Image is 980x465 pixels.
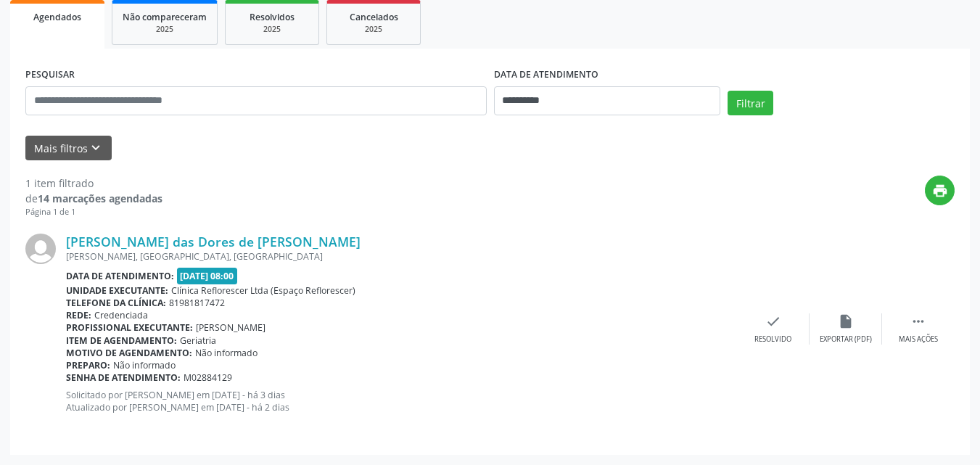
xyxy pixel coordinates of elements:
div: de [25,191,162,206]
b: Profissional executante: [66,321,193,334]
span: Não informado [113,359,176,371]
div: Resolvido [754,334,791,345]
span: Não compareceram [123,11,207,23]
i: keyboard_arrow_down [88,140,104,156]
label: PESQUISAR [25,64,75,86]
button: print [925,176,955,205]
i:  [910,313,926,329]
b: Unidade executante: [66,284,168,297]
div: 1 item filtrado [25,176,162,191]
div: Página 1 de 1 [25,206,162,218]
span: Geriatria [180,334,216,347]
i: print [932,183,948,199]
span: [PERSON_NAME] [196,321,265,334]
b: Preparo: [66,359,110,371]
img: img [25,234,56,264]
button: Filtrar [728,91,773,115]
button: Mais filtroskeyboard_arrow_down [25,136,112,161]
div: 2025 [337,24,410,35]
b: Motivo de agendamento: [66,347,192,359]
b: Senha de atendimento: [66,371,181,384]
div: 2025 [236,24,308,35]
span: M02884129 [184,371,232,384]
span: [DATE] 08:00 [177,268,238,284]
span: Credenciada [94,309,148,321]
b: Telefone da clínica: [66,297,166,309]
div: Mais ações [899,334,938,345]
b: Item de agendamento: [66,334,177,347]
p: Solicitado por [PERSON_NAME] em [DATE] - há 3 dias Atualizado por [PERSON_NAME] em [DATE] - há 2 ... [66,389,737,413]
a: [PERSON_NAME] das Dores de [PERSON_NAME] [66,234,361,250]
label: DATA DE ATENDIMENTO [494,64,598,86]
div: Exportar (PDF) [820,334,872,345]
strong: 14 marcações agendadas [38,192,162,205]
b: Rede: [66,309,91,321]
span: 81981817472 [169,297,225,309]
b: Data de atendimento: [66,270,174,282]
i: insert_drive_file [838,313,854,329]
i: check [765,313,781,329]
span: Clínica Reflorescer Ltda (Espaço Reflorescer) [171,284,355,297]
div: [PERSON_NAME], [GEOGRAPHIC_DATA], [GEOGRAPHIC_DATA] [66,250,737,263]
span: Resolvidos [250,11,295,23]
span: Cancelados [350,11,398,23]
div: 2025 [123,24,207,35]
span: Não informado [195,347,258,359]
span: Agendados [33,11,81,23]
